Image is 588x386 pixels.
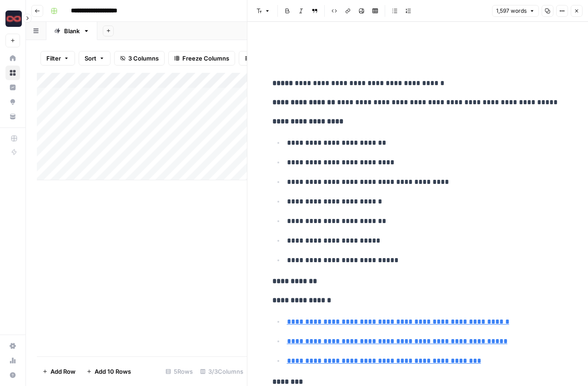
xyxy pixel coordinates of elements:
a: Usage [5,353,20,368]
span: 1,597 words [496,7,527,15]
button: Add 10 Rows [81,364,136,379]
span: Freeze Columns [182,54,229,63]
span: Sort [85,54,96,63]
div: Blank [64,26,80,36]
button: Help + Support [5,368,20,382]
div: 3/3 Columns [196,364,247,379]
a: Browse [5,66,20,80]
a: Your Data [5,109,20,124]
span: Filter [46,54,61,63]
a: Opportunities [5,95,20,109]
span: 3 Columns [128,54,159,63]
div: 5 Rows [162,364,196,379]
a: Settings [5,339,20,353]
button: Freeze Columns [168,51,235,66]
button: Sort [79,51,111,66]
button: Add Row [37,364,81,379]
button: 1,597 words [492,5,539,17]
a: Home [5,51,20,66]
button: Filter [40,51,75,66]
a: Blank [46,22,97,40]
span: Add Row [50,367,75,376]
span: Add 10 Rows [95,367,131,376]
img: DemandLoops Logo [5,10,22,27]
button: 3 Columns [114,51,165,66]
a: Insights [5,80,20,95]
button: Workspace: DemandLoops [5,7,20,30]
